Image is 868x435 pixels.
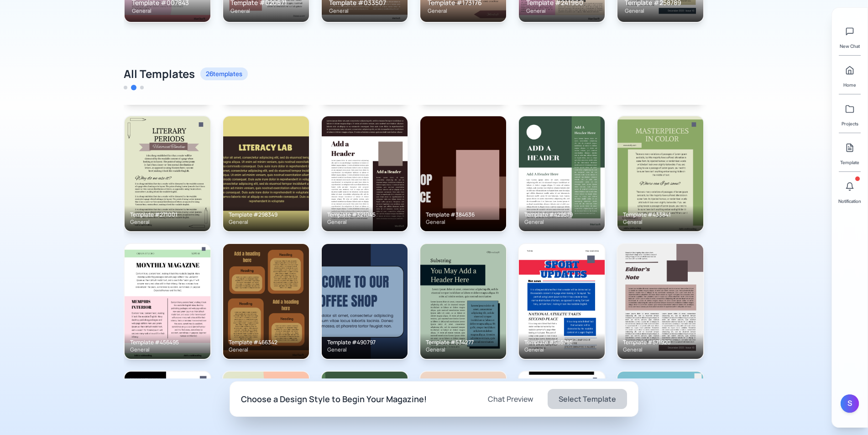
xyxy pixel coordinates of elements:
p: General [524,218,599,226]
img: Template #429579 [519,116,605,231]
p: General [623,346,698,353]
p: General [130,218,205,226]
h4: Template #490797 [327,339,402,346]
p: General [426,346,501,353]
p: General [327,346,402,353]
img: Template #466342 [223,244,309,359]
p: General [623,218,698,226]
h4: Template #433841 [623,211,698,218]
img: Template #456495 [125,244,210,359]
p: General [524,346,599,353]
h4: Template #384636 [426,211,501,218]
span: Projects [842,120,858,127]
h4: Template #565765 [524,339,599,346]
p: General [327,218,402,226]
button: Select Template [548,389,627,409]
h4: Template #456495 [130,339,205,346]
img: Template #534277 [420,244,506,359]
img: Template #433841 [617,116,703,231]
img: Template #565765 [519,244,605,359]
span: New Chat [840,42,860,50]
p: General [230,7,302,15]
p: General [428,7,499,15]
h4: Template #429579 [524,211,599,218]
p: General [130,346,205,353]
h4: Template #271001 [130,211,205,218]
img: Template #384636 [420,116,506,231]
h4: Template #466342 [229,339,303,346]
h4: Template #298349 [229,211,303,218]
h2: All Templates [124,67,195,81]
p: General [229,346,303,353]
button: S [841,394,859,413]
img: Template #271001 [125,116,210,231]
h3: Choose a Design Style to Begin Your Magazine! [241,393,468,405]
img: Template #571920 [617,244,703,359]
span: Template [840,159,859,166]
img: Template #490797 [322,244,408,359]
p: General [329,7,400,15]
span: Notification [838,197,861,205]
p: General [625,7,696,15]
h4: Template #534277 [426,339,501,346]
img: Template #321045 [322,116,408,231]
p: General [132,7,203,15]
button: Chat Preview [479,389,542,409]
span: 26 templates [200,67,248,80]
p: General [229,218,303,226]
p: General [526,7,597,15]
img: Template #298349 [223,116,309,231]
span: Home [843,81,856,88]
p: General [426,218,501,226]
h4: Template #321045 [327,211,402,218]
h4: Template #571920 [623,339,698,346]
